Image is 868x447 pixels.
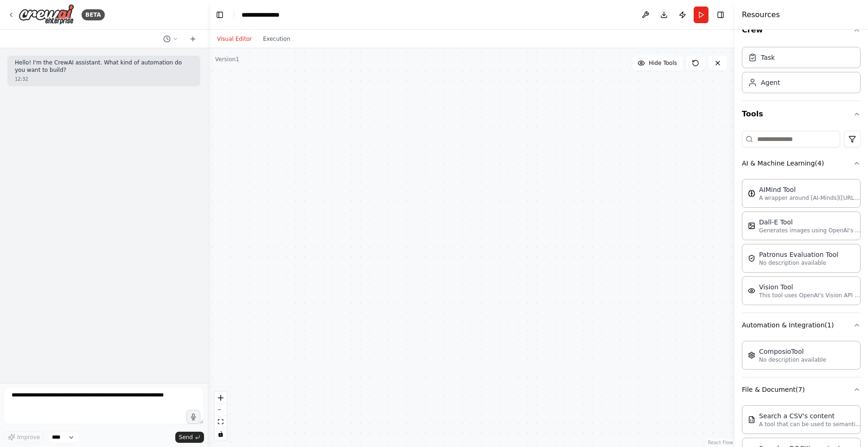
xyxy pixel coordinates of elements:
button: Tools [742,101,861,127]
span: Send [179,434,193,441]
span: Hide Tools [649,59,677,67]
button: Improve [4,431,44,443]
img: ComposioTool [748,351,755,359]
div: Vision Tool [759,282,861,292]
div: 12:32 [15,76,193,83]
button: Crew [742,17,861,43]
img: VisionTool [748,287,755,294]
p: No description available [759,356,826,364]
img: CSVSearchTool [748,416,755,423]
button: zoom out [215,404,227,416]
div: React Flow controls [215,392,227,440]
button: Hide right sidebar [714,8,727,21]
img: AIMindTool [748,190,755,197]
p: No description available [759,259,838,267]
div: Task [761,53,775,62]
button: fit view [215,416,227,428]
nav: breadcrumb [242,10,288,19]
div: AIMind Tool [759,185,861,194]
div: Agent [761,78,780,87]
p: Hello! I'm the CrewAI assistant. What kind of automation do you want to build? [15,59,193,74]
div: Automation & Integration(1) [742,337,861,377]
button: AI & Machine Learning(4) [742,151,861,175]
button: Visual Editor [211,33,257,45]
div: Search a CSV's content [759,411,861,421]
span: Improve [17,434,40,441]
a: React Flow attribution [708,440,733,445]
div: ComposioTool [759,347,826,356]
p: A wrapper around [AI-Minds]([URL][DOMAIN_NAME]). Useful for when you need answers to questions fr... [759,194,861,202]
p: This tool uses OpenAI's Vision API to describe the contents of an image. [759,292,861,299]
button: Send [175,432,204,443]
p: Generates images using OpenAI's Dall-E model. [759,227,861,234]
img: Logo [19,4,74,25]
p: A tool that can be used to semantic search a query from a CSV's content. [759,421,861,428]
div: Version 1 [215,56,239,63]
h4: Resources [742,9,780,20]
button: zoom in [215,392,227,404]
div: Crew [742,43,861,101]
button: Execution [257,33,296,45]
button: Hide Tools [632,56,683,70]
button: Automation & Integration(1) [742,313,861,337]
div: Dall-E Tool [759,217,861,227]
button: Switch to previous chat [160,33,182,45]
button: Click to speak your automation idea [186,410,200,424]
div: Patronus Evaluation Tool [759,250,838,259]
button: Hide left sidebar [213,8,226,21]
button: toggle interactivity [215,428,227,440]
img: PatronusEvalTool [748,255,755,262]
div: BETA [82,9,105,20]
img: DallETool [748,222,755,230]
div: AI & Machine Learning(4) [742,175,861,313]
button: Start a new chat [185,33,200,45]
button: File & Document(7) [742,377,861,402]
